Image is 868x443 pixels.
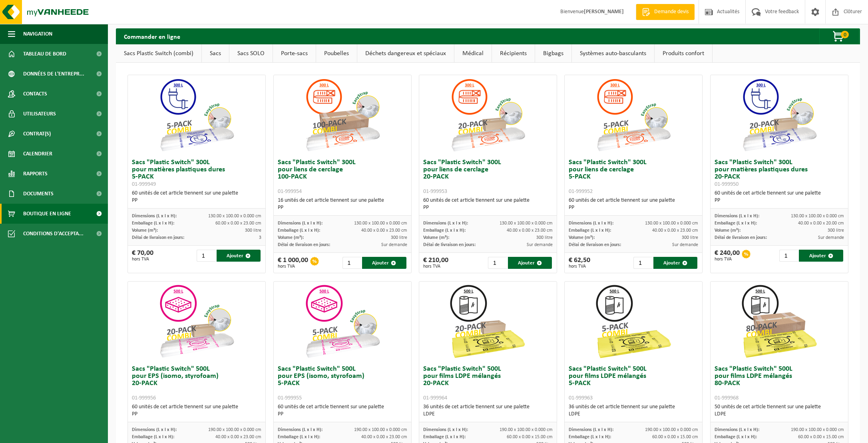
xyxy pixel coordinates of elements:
[715,159,844,188] h3: Sacs "Plastic Switch" 300L pour matières plastiques dures 20-PACK
[132,435,174,439] span: Emballage (L x l x H):
[423,204,553,211] div: PP
[569,197,698,211] div: 60 unités de cet article tiennent sur une palette
[818,235,844,240] span: Sur demande
[798,435,844,439] span: 60.00 x 0.00 x 15.00 cm
[715,181,739,187] span: 01-999950
[569,159,698,195] h3: Sacs "Plastic Switch" 300L pour liens de cerclage 5-PACK
[715,214,759,219] span: Dimensions (L x l x H):
[132,257,153,262] span: hors TVA
[645,221,698,226] span: 130.00 x 100.00 x 0.000 cm
[507,228,553,233] span: 40.00 x 0.00 x 23.00 cm
[423,235,449,240] span: Volume (m³):
[278,159,407,195] h3: Sacs "Plastic Switch" 300L pour liens de cerclage 100-PACK
[391,235,407,240] span: 300 litre
[779,250,798,262] input: 1
[278,411,407,418] div: PP
[535,44,571,63] a: Bigbags
[593,282,673,362] img: 01-999963
[423,221,468,226] span: Dimensions (L x l x H):
[652,435,698,439] span: 60.00 x 0.00 x 15.00 cm
[278,204,407,211] div: PP
[739,75,819,155] img: 01-999950
[655,44,712,63] a: Produits confort
[278,366,407,401] h3: Sacs "Plastic Switch" 500L pour EPS (isomo, styrofoam) 5-PACK
[362,257,406,269] button: Ajouter
[278,435,320,439] span: Emballage (L x l x H):
[423,189,447,195] span: 01-999953
[569,411,698,418] div: LDPE
[715,427,759,432] span: Dimensions (L x l x H):
[508,257,552,269] button: Ajouter
[157,75,237,155] img: 01-999949
[536,235,553,240] span: 300 litre
[423,264,448,269] span: hors TVA
[488,257,507,269] input: 1
[569,366,698,401] h3: Sacs "Plastic Switch" 500L pour films LDPE mélangés 5-PACK
[448,75,528,155] img: 01-999953
[423,228,466,233] span: Emballage (L x l x H):
[828,228,844,233] span: 300 litre
[303,75,382,155] img: 01-999954
[682,235,698,240] span: 300 litre
[423,403,553,418] div: 36 unités de cet article tiennent sur une palette
[454,44,492,63] a: Médical
[500,221,553,226] span: 130.00 x 100.00 x 0.000 cm
[492,44,535,63] a: Récipients
[23,24,52,44] span: Navigation
[278,257,308,269] div: € 1 000,00
[569,235,595,240] span: Volume (m³):
[132,366,261,401] h3: Sacs "Plastic Switch" 500L pour EPS (isomo, styrofoam) 20-PACK
[278,264,308,269] span: hors TVA
[569,189,593,195] span: 01-999952
[423,435,466,439] span: Emballage (L x l x H):
[361,435,407,439] span: 40.00 x 0.00 x 23.00 cm
[715,403,844,418] div: 50 unités de cet article tiennent sur une palette
[208,214,261,219] span: 130.00 x 100.00 x 0.000 cm
[303,282,382,362] img: 01-999955
[569,228,611,233] span: Emballage (L x l x H):
[132,235,184,240] span: Délai de livraison en jours:
[527,242,553,247] span: Sur demande
[791,427,844,432] span: 190.00 x 100.00 x 0.000 cm
[715,435,757,439] span: Emballage (L x l x H):
[273,44,316,63] a: Porte-sacs
[423,395,447,401] span: 01-999964
[132,395,156,401] span: 01-999956
[278,403,407,418] div: 60 unités de cet article tiennent sur une palette
[569,395,593,401] span: 01-999963
[423,242,476,247] span: Délai de livraison en jours:
[739,282,819,362] img: 01-999968
[381,242,407,247] span: Sur demande
[316,44,357,63] a: Poubelles
[278,395,302,401] span: 01-999955
[229,44,273,63] a: Sacs SOLO
[841,31,849,38] span: 0
[23,144,52,164] span: Calendrier
[354,221,407,226] span: 130.00 x 100.00 x 0.000 cm
[132,411,261,418] div: PP
[278,242,330,247] span: Délai de livraison en jours:
[215,435,261,439] span: 40.00 x 0.00 x 23.00 cm
[278,221,323,226] span: Dimensions (L x l x H):
[132,190,261,204] div: 60 unités de cet article tiennent sur une palette
[23,44,66,64] span: Tableau de bord
[715,395,739,401] span: 01-999968
[157,282,237,362] img: 01-999956
[132,250,153,262] div: € 70,00
[423,197,553,211] div: 60 unités de cet article tiennent sur une palette
[569,427,613,432] span: Dimensions (L x l x H):
[715,235,767,240] span: Délai de livraison en jours:
[342,257,362,269] input: 1
[197,250,216,262] input: 1
[799,250,843,262] button: Ajouter
[23,64,84,84] span: Données de l'entrepr...
[569,264,590,269] span: hors TVA
[23,224,84,244] span: Conditions d'accepta...
[715,221,757,226] span: Emballage (L x l x H):
[715,197,844,204] div: PP
[423,257,448,269] div: € 210,00
[819,28,859,44] button: 0
[715,228,741,233] span: Volume (m³):
[569,257,590,269] div: € 62,50
[715,190,844,204] div: 60 unités de cet article tiennent sur une palette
